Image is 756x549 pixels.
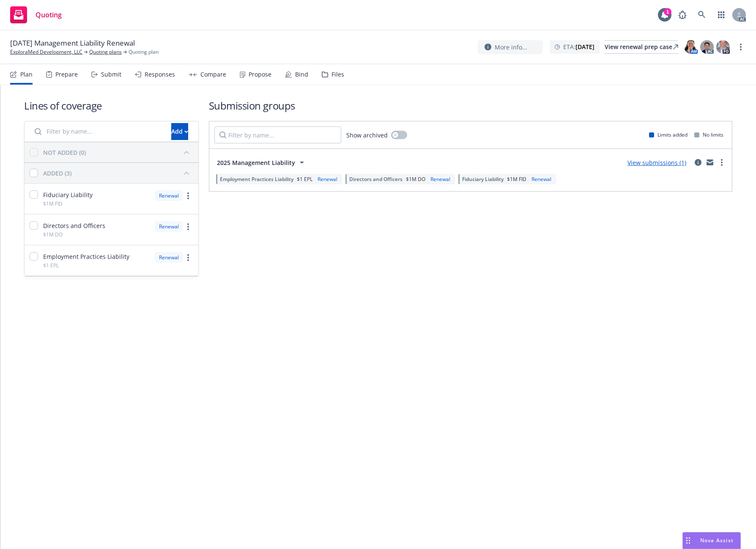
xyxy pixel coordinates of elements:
[43,145,193,159] button: NOT ADDED (0)
[129,48,159,56] span: Quoting plan
[664,8,671,16] div: 1
[297,176,312,183] span: $1 EPL
[183,222,193,232] a: more
[30,123,166,140] input: Filter by name...
[101,71,121,78] div: Submit
[43,252,129,261] span: Employment Practices Liability
[43,200,63,207] span: $1M FID
[478,40,543,54] button: More info...
[694,131,723,138] div: No limits
[36,11,62,18] span: Quoting
[89,48,122,56] a: Quoting plans
[43,190,93,199] span: Fiduciary Liability
[217,158,295,167] span: 2025 Management Liability
[649,131,688,138] div: Limits added
[693,157,703,167] a: circleInformation
[55,71,78,78] div: Prepare
[220,176,293,183] span: Employment Practices Liability
[145,71,175,78] div: Responses
[155,221,183,232] div: Renewal
[20,71,33,78] div: Plan
[43,231,63,238] span: $1M DO
[674,6,691,23] a: Report a Bug
[214,126,341,143] input: Filter by name...
[605,41,678,53] div: View renewal prep case
[349,176,403,183] span: Directors and Officers
[24,99,199,113] h1: Lines of coverage
[627,159,686,167] a: View submissions (1)
[43,221,105,230] span: Directors and Officers
[713,6,730,23] a: Switch app
[171,124,188,140] div: Add
[183,253,193,263] a: more
[462,176,504,183] span: Fiduciary Liability
[155,252,183,263] div: Renewal
[736,42,746,52] a: more
[209,99,732,113] h1: Submission groups
[295,71,308,78] div: Bind
[331,71,344,78] div: Files
[183,191,193,201] a: more
[43,166,193,180] button: ADDED (3)
[346,131,388,140] span: Show archived
[563,42,594,51] span: ETA :
[705,157,715,167] a: mail
[605,40,678,54] a: View renewal prep case
[10,48,82,56] a: ExploraMed Development, LLC
[249,71,271,78] div: Propose
[10,38,135,48] span: [DATE] Management Liability Renewal
[43,169,71,178] div: ADDED (3)
[200,71,226,78] div: Compare
[214,154,310,171] button: 2025 Management Liability
[682,532,741,549] button: Nova Assist
[684,40,698,54] img: photo
[530,176,553,183] div: Renewal
[717,157,727,167] a: more
[700,537,734,544] span: Nova Assist
[155,190,183,201] div: Renewal
[575,43,594,51] strong: [DATE]
[716,40,730,54] img: photo
[43,262,59,269] span: $1 EPL
[43,148,86,157] div: NOT ADDED (0)
[7,3,65,27] a: Quoting
[171,123,188,140] button: Add
[683,533,693,549] div: Drag to move
[700,40,714,54] img: photo
[693,6,710,23] a: Search
[507,176,526,183] span: $1M FID
[429,176,452,183] div: Renewal
[495,43,527,52] span: More info...
[316,176,339,183] div: Renewal
[406,176,425,183] span: $1M DO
